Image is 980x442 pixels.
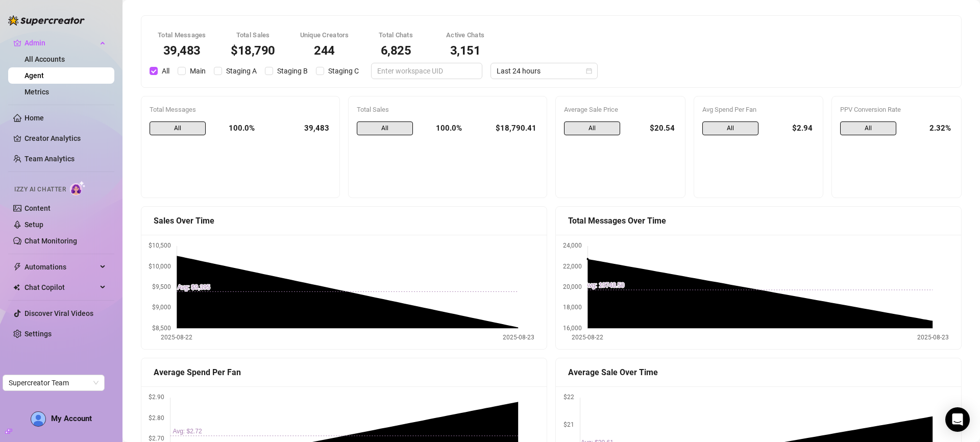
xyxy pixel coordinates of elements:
[5,428,12,435] span: build
[9,375,99,390] span: Supercreator Team
[150,121,206,136] span: All
[263,121,331,136] div: 39,483
[8,15,85,26] img: logo-BBDzfeDw.svg
[767,121,815,136] div: $2.94
[13,284,20,291] img: Chat Copilot
[158,44,206,57] div: 39,483
[443,30,488,40] div: Active Chats
[158,65,174,77] span: All
[51,414,92,423] span: My Account
[24,204,51,212] a: Content
[31,412,45,426] img: AD_cMMTxCeTpmN1d5MnKJ1j-_uXZCpTKapSSqNGg4PyXtR_tCW7gZXTNmFz2tpVv9LSyNV7ff1CaS4f4q0HLYKULQOwoM5GQR...
[24,330,52,338] a: Settings
[158,30,206,40] div: Total Messages
[840,105,953,115] div: PPV Conversion Rate
[24,35,97,51] span: Admin
[214,121,255,136] div: 100.0%
[231,30,276,40] div: Total Sales
[24,237,77,245] a: Chat Monitoring
[904,121,953,136] div: 2.32%
[24,55,65,63] a: All Accounts
[154,366,534,379] div: Average Spend Per Fan
[421,121,462,136] div: 100.0%
[568,214,949,227] div: Total Messages Over Time
[24,279,97,296] span: Chat Copilot
[231,44,276,57] div: $18,790
[374,44,419,57] div: 6,825
[374,30,419,40] div: Total Chats
[568,366,949,379] div: Average Sale Over Time
[154,214,534,227] div: Sales Over Time
[186,65,210,77] span: Main
[300,44,349,57] div: 244
[357,105,538,115] div: Total Sales
[13,39,21,47] span: crown
[14,185,66,194] span: Izzy AI Chatter
[357,121,413,136] span: All
[564,105,677,115] div: Average Sale Price
[702,105,815,115] div: Avg Spend Per Fan
[222,65,261,77] span: Staging A
[24,155,75,163] a: Team Analytics
[470,121,538,136] div: $18,790.41
[24,71,44,80] a: Agent
[377,65,468,77] input: Enter workspace UID
[497,63,592,79] span: Last 24 hours
[24,309,93,317] a: Discover Viral Videos
[24,130,106,146] a: Creator Analytics
[24,114,44,122] a: Home
[24,259,97,275] span: Automations
[24,220,43,229] a: Setup
[150,105,331,115] div: Total Messages
[586,68,592,74] span: calendar
[24,88,49,96] a: Metrics
[945,407,970,432] div: Open Intercom Messenger
[70,181,86,195] img: AI Chatter
[628,121,677,136] div: $20.54
[840,121,896,136] span: All
[13,263,21,271] span: thunderbolt
[324,65,363,77] span: Staging C
[273,65,312,77] span: Staging B
[300,30,349,40] div: Unique Creators
[702,121,758,136] span: All
[564,121,620,136] span: All
[443,44,488,57] div: 3,151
